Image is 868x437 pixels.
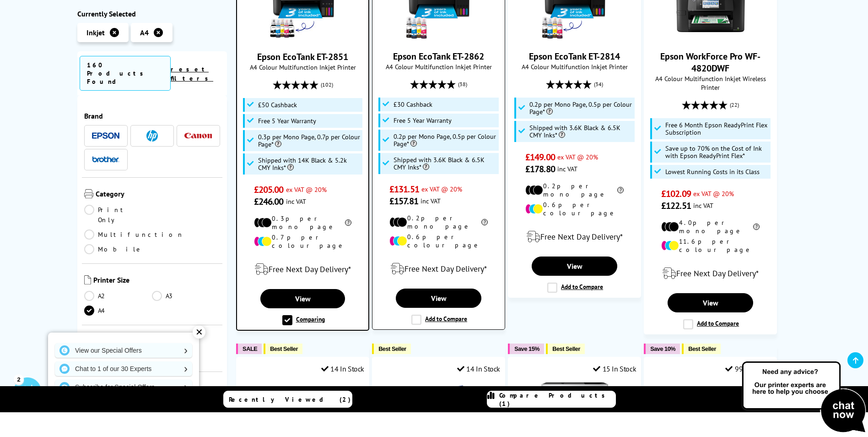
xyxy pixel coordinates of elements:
[321,76,333,93] span: (102)
[229,395,351,403] span: Recently Viewed (2)
[557,153,598,161] span: ex VAT @ 20%
[394,117,452,124] span: Free 5 Year Warranty
[96,189,221,200] span: Category
[394,133,497,147] span: 0.2p per Mono Page, 0.5p per Colour Page*
[389,233,488,249] li: 0.6p per colour page
[676,34,745,43] a: Epson WorkForce Pro WF-4820DWF
[396,289,481,308] a: View
[236,344,262,354] button: SALE
[457,364,500,373] div: 14 In Stock
[508,344,544,354] button: Save 15%
[513,224,636,250] div: modal_delivery
[286,185,327,194] span: ex VAT @ 20%
[540,34,609,43] a: Epson EcoTank ET-2814
[525,182,624,198] li: 0.2p per mono page
[649,74,772,92] span: A4 Colour Multifunction Inkjet Wireless Printer
[525,201,624,217] li: 0.6p per colour page
[258,157,361,171] span: Shipped with 14K Black & 5.2k CMY Inks*
[394,156,497,171] span: Shipped with 3.6K Black & 6.5K CMY Inks*
[525,151,555,163] span: £149.00
[378,345,406,352] span: Best Seller
[557,164,577,173] span: inc VAT
[693,201,713,210] span: inc VAT
[740,360,868,435] img: Open Live Chat window
[683,319,739,329] label: Add to Compare
[92,132,119,139] img: Epson
[372,344,411,354] button: Best Seller
[661,200,691,212] span: £122.51
[661,237,760,254] li: 11.6p per colour page
[269,34,337,44] a: Epson EcoTank ET-2851
[80,56,171,91] span: 160 Products Found
[84,189,93,198] img: Category
[243,345,257,352] span: SALE
[84,229,184,240] a: Multifunction
[321,364,364,373] div: 14 In Stock
[411,315,467,325] label: Add to Compare
[55,380,192,394] a: Subscribe for Special Offers
[594,76,603,93] span: (34)
[55,343,192,358] a: View our Special Offers
[546,344,585,354] button: Best Seller
[254,233,352,250] li: 0.7p per colour page
[84,291,152,301] a: A2
[389,214,488,230] li: 0.2p per mono page
[92,154,119,165] a: Brother
[184,130,212,142] a: Canon
[254,196,284,208] span: £246.00
[513,62,636,71] span: A4 Colour Multifunction Inkjet Printer
[286,197,306,206] span: inc VAT
[404,34,473,43] a: Epson EcoTank ET-2862
[650,345,675,352] span: Save 10%
[84,275,91,284] img: Printer Size
[660,50,760,74] a: Epson WorkForce Pro WF-4820DWF
[92,156,119,163] img: Brother
[529,50,620,62] a: Epson EcoTank ET-2814
[649,261,772,286] div: modal_delivery
[258,101,297,109] span: £50 Cashback
[254,214,352,231] li: 0.3p per mono page
[665,168,760,175] span: Lowest Running Costs in its Class
[258,133,361,148] span: 0.3p per Mono Page, 0.7p per Colour Page*
[171,65,213,82] a: reset filters
[14,374,24,384] div: 2
[258,117,316,125] span: Free 5 Year Warranty
[93,275,221,286] span: Printer Size
[270,345,298,352] span: Best Seller
[725,364,772,373] div: 99+ In Stock
[55,361,192,376] a: Chat to 1 of our 30 Experts
[254,184,284,196] span: £205.00
[661,188,691,200] span: £102.09
[84,205,152,225] a: Print Only
[529,124,633,139] span: Shipped with 3.6K Black & 6.5K CMY Inks*
[264,344,302,354] button: Best Seller
[260,289,345,308] a: View
[92,130,119,142] a: Epson
[487,391,616,408] a: Compare Products (1)
[693,189,734,198] span: ex VAT @ 20%
[525,163,555,175] span: £178.80
[86,28,105,37] span: Inkjet
[140,28,149,37] span: A4
[138,130,166,142] a: HP
[377,256,500,282] div: modal_delivery
[193,326,205,339] div: ✕
[152,291,220,301] a: A3
[377,62,500,71] span: A4 Colour Multifunction Inkjet Printer
[661,218,760,235] li: 4.0p per mono page
[665,145,769,159] span: Save up to 70% on the Cost of Ink with Epson ReadyPrint Flex*
[730,96,739,114] span: (22)
[393,50,484,62] a: Epson EcoTank ET-2862
[77,9,227,18] div: Currently Selected
[547,283,603,293] label: Add to Compare
[389,183,419,195] span: £131.51
[552,345,580,352] span: Best Seller
[499,391,615,408] span: Compare Products (1)
[389,195,418,207] span: £157.81
[688,345,716,352] span: Best Seller
[529,101,633,115] span: 0.2p per Mono Page, 0.5p per Colour Page*
[282,315,325,325] label: Comparing
[242,257,364,282] div: modal_delivery
[84,306,152,316] a: A4
[458,76,467,93] span: (38)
